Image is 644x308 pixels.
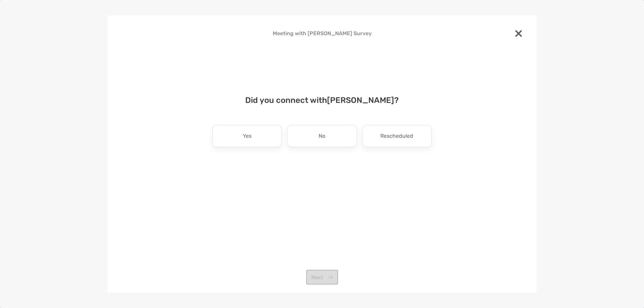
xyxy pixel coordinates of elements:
[243,131,252,141] p: Yes
[118,96,526,105] h4: Did you connect with [PERSON_NAME] ?
[319,131,325,141] p: No
[118,30,526,37] h4: Meeting with [PERSON_NAME] Survey
[515,30,522,37] img: close modal
[380,131,413,141] p: Rescheduled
